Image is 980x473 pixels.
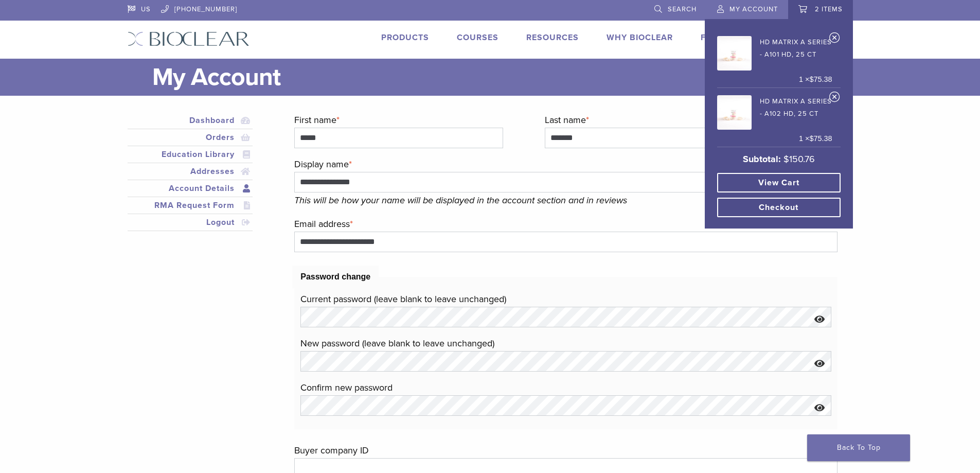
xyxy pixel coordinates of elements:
a: HD Matrix A Series - A101 HD, 25 ct [717,33,832,71]
a: Logout [130,216,251,229]
a: Why Bioclear [607,32,673,43]
a: Courses [457,32,498,43]
label: Confirm new password [300,380,831,395]
a: Find A Doctor [701,32,769,43]
span: $ [809,134,813,143]
label: New password (leave blank to leave unchanged) [300,336,831,351]
bdi: 75.38 [809,134,832,143]
span: 2 items [815,5,843,13]
a: Orders [130,131,251,144]
button: Show password [809,307,831,333]
button: Show password [809,351,831,377]
legend: Password change [292,266,379,288]
a: Products [381,32,429,43]
a: Education Library [130,148,251,161]
span: 1 × [799,74,832,85]
a: View cart [717,173,841,192]
h1: My Account [152,59,853,96]
strong: Subtotal: [743,153,781,165]
label: Buyer company ID [294,443,837,458]
a: Account Details [130,182,251,195]
img: HD Matrix A Series - A102 HD, 25 ct [717,95,752,130]
a: Addresses [130,165,251,178]
a: Resources [526,32,579,43]
a: Checkout [717,198,841,217]
img: HD Matrix A Series - A101 HD, 25 ct [717,36,752,71]
span: 1 × [799,133,832,145]
a: Remove HD Matrix A Series - A101 HD, 25 ct from cart [829,32,840,47]
span: Search [668,5,697,13]
span: $ [809,75,813,83]
label: Email address [294,216,837,232]
label: Last name [545,112,837,128]
a: Dashboard [130,114,251,127]
img: Bioclear [128,31,250,46]
a: RMA Request Form [130,199,251,212]
bdi: 75.38 [809,75,832,83]
button: Show password [809,395,831,422]
label: Current password (leave blank to leave unchanged) [300,291,831,307]
bdi: 150.76 [783,153,815,165]
a: HD Matrix A Series - A102 HD, 25 ct [717,92,832,130]
label: Display name [294,156,837,172]
nav: Account pages [128,112,253,243]
span: $ [783,153,789,165]
em: This will be how your name will be displayed in the account section and in reviews [294,195,627,206]
a: Remove HD Matrix A Series - A102 HD, 25 ct from cart [829,91,840,107]
span: My Account [729,5,778,13]
a: Back To Top [807,434,910,461]
label: First name [294,112,503,128]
